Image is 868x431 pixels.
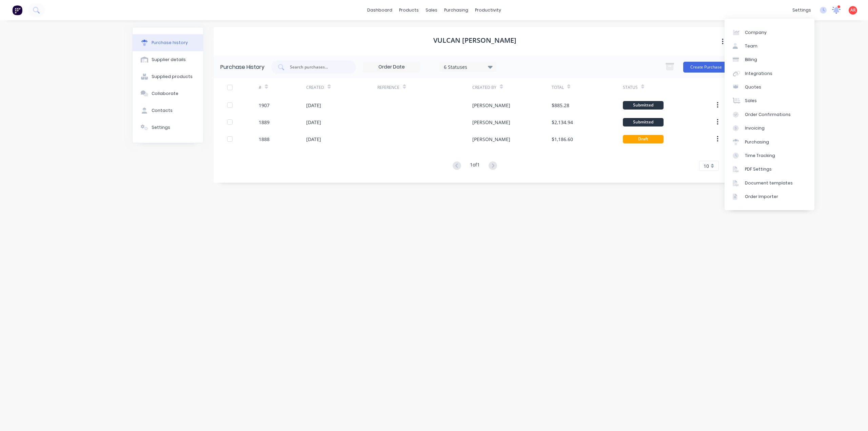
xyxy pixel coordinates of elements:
[725,80,814,94] a: Quotes
[623,101,664,110] div: Submitted
[12,5,22,15] img: Factory
[745,71,772,77] div: Integrations
[725,53,814,66] a: Billing
[133,34,203,51] button: Purchase history
[725,121,814,135] a: Invoicing
[725,94,814,107] a: Sales
[306,136,321,143] div: [DATE]
[725,176,814,190] a: Document templates
[152,74,193,80] div: Supplied products
[745,180,793,186] div: Document templates
[745,139,769,145] div: Purchasing
[133,85,203,102] button: Collaborate
[745,125,765,131] div: Invoicing
[152,40,188,46] div: Purchase history
[725,162,814,176] a: PDF Settings
[259,136,270,143] div: 1888
[444,63,492,70] div: 6 Statuses
[472,102,510,109] div: [PERSON_NAME]
[725,149,814,162] a: Time Tracking
[133,119,203,136] button: Settings
[704,162,709,170] span: 10
[472,5,505,15] div: productivity
[152,57,186,63] div: Supplier details
[289,64,346,71] input: Search purchases...
[745,166,772,172] div: PDF Settings
[552,119,573,126] div: $2,134.94
[745,30,767,36] div: Company
[745,43,757,49] div: Team
[683,62,729,73] button: Create Purchase
[745,84,761,90] div: Quotes
[850,7,856,13] span: AR
[745,153,775,159] div: Time Tracking
[363,62,420,72] input: Order Date
[725,25,814,39] a: Company
[623,118,664,126] div: Submitted
[745,98,757,104] div: Sales
[152,91,178,97] div: Collaborate
[745,194,778,200] div: Order Importer
[472,136,510,143] div: [PERSON_NAME]
[552,136,573,143] div: $1,186.60
[306,119,321,126] div: [DATE]
[472,84,496,91] div: Created By
[725,39,814,53] a: Team
[220,63,264,71] div: Purchase History
[552,84,564,91] div: Total
[789,5,814,15] div: settings
[623,135,664,143] div: Draft
[470,161,480,171] div: 1 of 1
[725,67,814,80] a: Integrations
[152,107,173,114] div: Contacts
[433,36,516,44] h1: Vulcan [PERSON_NAME]
[259,84,261,91] div: #
[259,102,270,109] div: 1907
[259,119,270,126] div: 1889
[552,102,569,109] div: $885.28
[422,5,441,15] div: sales
[133,51,203,68] button: Supplier details
[306,102,321,109] div: [DATE]
[133,68,203,85] button: Supplied products
[306,84,324,91] div: Created
[745,112,791,118] div: Order Confirmations
[152,124,170,131] div: Settings
[472,119,510,126] div: [PERSON_NAME]
[441,5,472,15] div: purchasing
[364,5,396,15] a: dashboard
[396,5,422,15] div: products
[725,108,814,121] a: Order Confirmations
[133,102,203,119] button: Contacts
[725,190,814,203] a: Order Importer
[745,57,757,63] div: Billing
[623,84,638,91] div: Status
[377,84,399,91] div: Reference
[725,135,814,149] a: Purchasing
